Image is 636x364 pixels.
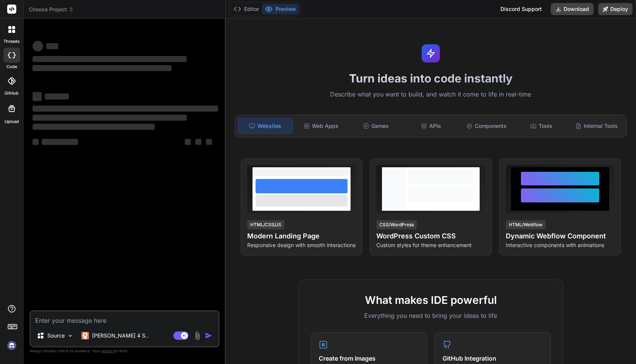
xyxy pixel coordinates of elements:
p: Responsive design with smooth interactions [247,241,356,249]
span: ‌ [185,139,191,145]
h2: What makes IDE powerful [311,292,551,308]
img: Pick Models [67,333,73,339]
h4: GitHub Integration [443,354,543,363]
div: Games [349,118,403,134]
span: ‌ [33,56,187,62]
span: privacy [101,348,115,353]
div: Components [460,118,513,134]
img: attachment [193,331,202,340]
p: Always double-check its answers. Your in Bind [30,347,220,355]
p: Source [47,332,65,339]
span: ‌ [46,43,58,49]
p: [PERSON_NAME] 4 S.. [92,332,148,339]
div: HTML/Webflow [506,220,546,229]
div: Internal Tools [570,118,624,134]
div: Tools [515,118,569,134]
span: ‌ [206,139,212,145]
label: code [6,64,17,70]
div: Discord Support [496,3,546,15]
div: CSS/WordPress [376,220,417,229]
div: APIs [404,118,458,134]
div: Websites [238,118,293,134]
img: signin [5,339,18,352]
button: Download [551,3,594,15]
span: ‌ [33,124,155,130]
span: ‌ [33,106,218,112]
label: Upload [5,118,19,125]
h4: Dynamic Webflow Component [506,231,614,241]
p: Everything you need to bring your ideas to life [311,311,551,320]
p: Describe what you want to build, and watch it come to life in real-time [230,90,631,100]
span: ‌ [33,41,43,51]
p: Custom styles for theme enhancement [376,241,485,249]
h4: Modern Landing Page [247,231,356,241]
h1: Turn ideas into code instantly [230,72,631,85]
button: Preview [262,4,299,14]
button: Deploy [598,3,633,15]
div: HTML/CSS/JS [247,220,284,229]
span: ‌ [195,139,201,145]
img: icon [205,332,212,339]
h4: WordPress Custom CSS [376,231,485,241]
img: Claude 4 Sonnet [81,332,89,339]
p: Interactive components with animations [506,241,614,249]
h4: Create from Images [319,354,419,363]
label: GitHub [5,90,19,96]
span: ‌ [33,65,171,71]
label: threads [3,38,20,45]
span: ‌ [33,115,187,121]
button: Editor [231,4,262,14]
span: ‌ [42,139,78,145]
span: ‌ [33,92,42,101]
span: ‌ [33,139,39,145]
span: ‌ [45,93,69,100]
div: Web Apps [294,118,348,134]
span: Choose Project [29,6,74,13]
